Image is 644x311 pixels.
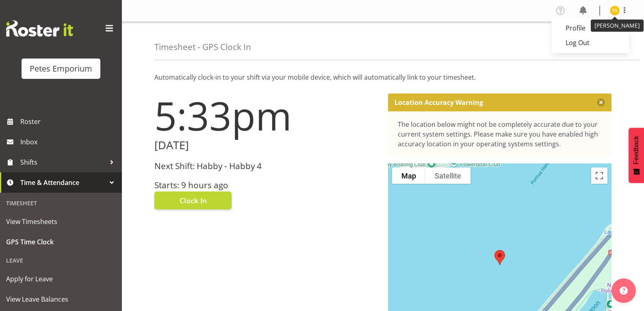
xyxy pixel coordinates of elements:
[633,136,640,164] span: Feedback
[6,293,116,305] span: View Leave Balances
[154,94,378,137] h1: 5:33pm
[2,195,120,211] div: Timesheet
[2,232,120,252] a: GPS Time Clock
[30,63,92,75] div: Petes Emporium
[425,167,471,184] button: Show satellite imagery
[591,167,607,184] button: Toggle fullscreen view
[2,269,120,289] a: Apply for Leave
[154,42,251,52] h4: Timesheet - GPS Clock In
[20,136,118,148] span: Inbox
[20,176,106,189] span: Time & Attendance
[551,21,629,35] a: Profile
[392,167,425,184] button: Show street map
[154,191,232,209] button: Clock In
[6,273,116,285] span: Apply for Leave
[610,6,620,15] img: tamara-straker11292.jpg
[20,156,106,168] span: Shifts
[2,211,120,232] a: View Timesheets
[154,139,378,152] h2: [DATE]
[2,252,120,269] div: Leave
[620,287,628,295] img: help-xxl-2.png
[551,35,629,50] a: Log Out
[154,72,611,82] p: Automatically clock-in to your shift via your mobile device, which will automatically link to you...
[6,20,73,37] img: Rosterit website logo
[398,120,602,149] div: The location below might not be completely accurate due to your current system settings. Please m...
[629,128,644,183] button: Feedback - Show survey
[6,236,116,248] span: GPS Time Clock
[2,289,120,309] a: View Leave Balances
[180,195,207,206] span: Clock In
[154,181,378,190] h3: Starts: 9 hours ago
[20,115,118,128] span: Roster
[395,98,483,107] p: Location Accuracy Warning
[154,161,378,171] h3: Next Shift: Habby - Habby 4
[597,98,605,107] button: Close message
[6,215,116,228] span: View Timesheets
